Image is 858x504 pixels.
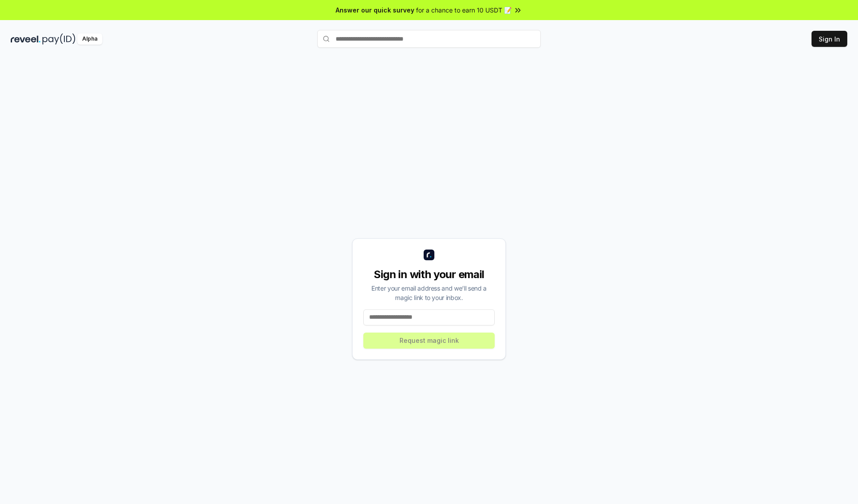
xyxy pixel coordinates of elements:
img: reveel_dark [11,33,41,45]
div: Alpha [77,33,102,45]
span: Answer our quick survey [336,5,414,15]
button: Sign In [812,31,847,47]
div: Sign in with your email [363,267,495,282]
img: logo_small [424,250,434,260]
span: for a chance to earn 10 USDT 📝 [416,5,512,15]
div: Enter your email address and we’ll send a magic link to your inbox. [363,283,495,302]
img: pay_id [42,33,76,45]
